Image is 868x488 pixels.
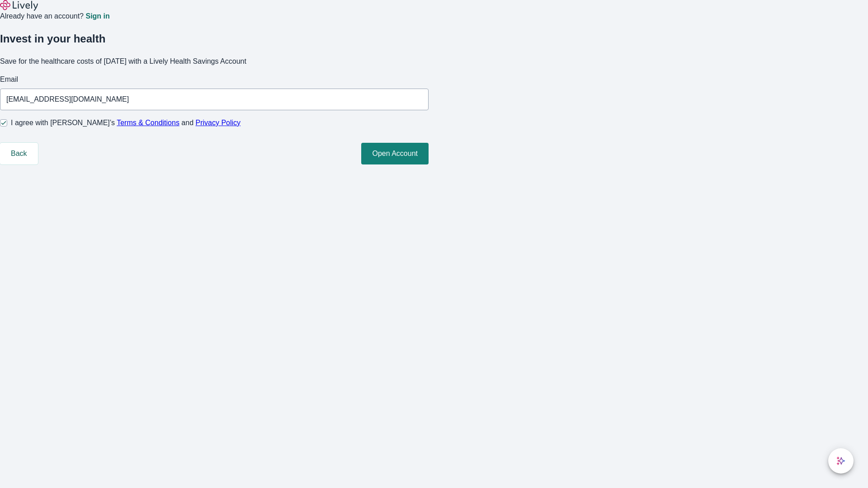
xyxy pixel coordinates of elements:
span: I agree with [PERSON_NAME]’s and [11,117,241,128]
svg: Lively AI Assistant [836,456,845,465]
a: Terms & Conditions [117,119,179,127]
a: Sign in [85,13,109,20]
button: chat [828,448,854,474]
a: Privacy Policy [196,119,241,127]
button: Open Account [361,143,429,164]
